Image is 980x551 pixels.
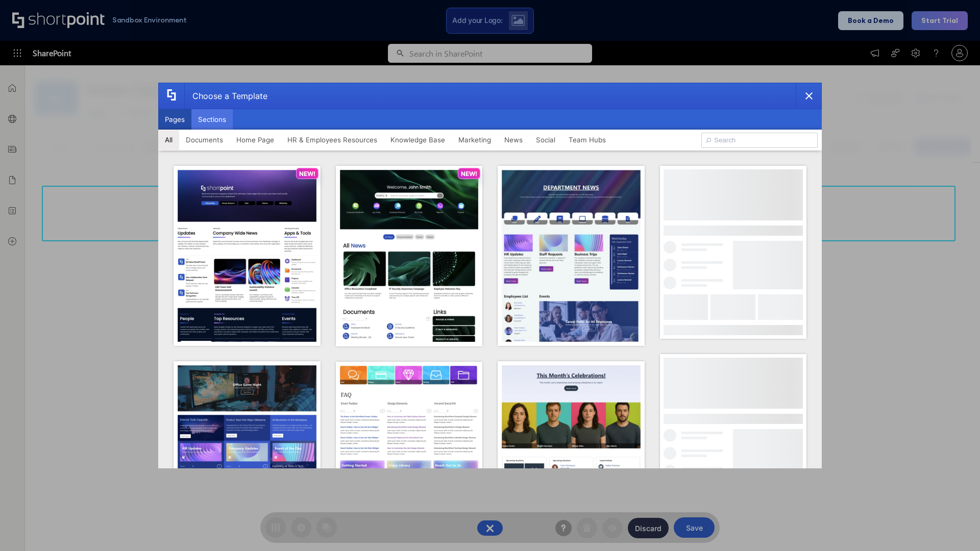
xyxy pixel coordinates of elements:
[384,130,452,150] button: Knowledge Base
[299,170,315,178] p: NEW!
[158,130,179,150] button: All
[184,83,267,109] div: Choose a Template
[562,130,612,150] button: Team Hubs
[179,130,230,150] button: Documents
[498,130,529,150] button: News
[191,109,233,130] button: Sections
[529,130,562,150] button: Social
[929,502,980,551] iframe: Chat Widget
[452,130,498,150] button: Marketing
[158,83,822,468] div: template selector
[461,170,477,178] p: NEW!
[158,109,191,130] button: Pages
[701,133,818,148] input: Search
[230,130,281,150] button: Home Page
[281,130,384,150] button: HR & Employees Resources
